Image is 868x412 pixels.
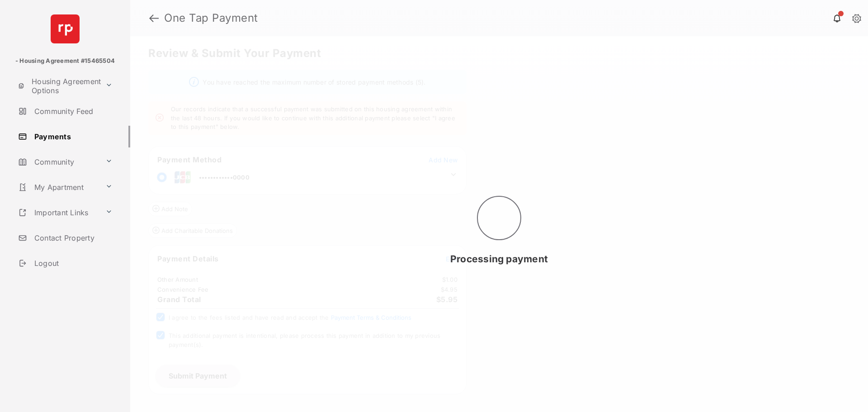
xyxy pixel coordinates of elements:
span: Processing payment [450,253,548,265]
a: My Apartment [14,176,102,198]
a: Important Links [14,202,102,223]
a: Housing Agreement Options [14,75,102,97]
img: svg+xml;base64,PHN2ZyB4bWxucz0iaHR0cDovL3d3dy53My5vcmcvMjAwMC9zdmciIHdpZHRoPSI2NCIgaGVpZ2h0PSI2NC... [51,14,80,43]
a: Logout [14,252,130,274]
a: Payments [14,126,130,147]
a: Contact Property [14,227,130,249]
a: Community Feed [14,100,130,122]
p: - Housing Agreement #15465504 [15,57,115,66]
strong: One Tap Payment [164,13,258,24]
a: Community [14,151,102,173]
